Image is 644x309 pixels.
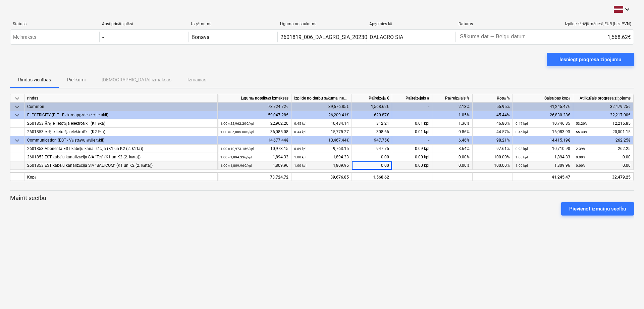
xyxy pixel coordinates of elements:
div: Common [27,103,215,111]
div: 39,676.85 [294,173,349,182]
div: 2601819_006_DALAGRO_SIA_20230221_Ligums_ELT_EST_T25_ak_KK1 (1) (1)-signed-signed.pdf [280,34,511,40]
div: - [490,35,494,39]
div: 10,434.14 [294,119,349,128]
span: keyboard_arrow_down [13,94,21,103]
p: Rindas vienības [18,76,51,83]
div: 12,215.85 [576,119,631,128]
div: 0.00 [576,153,631,161]
div: 26,830.28€ [513,111,573,119]
div: rindas [24,94,218,103]
small: 0.89 kpl [294,147,306,151]
div: 32,217.00€ [573,111,634,119]
div: Statuss [13,22,97,26]
small: 1.00 × 10,973.15€ / kpl [220,147,254,151]
div: 8.64% [432,145,473,153]
div: Apstiprināts plkst [102,22,186,27]
p: Mainīt secību [10,194,634,202]
div: 13,467.44€ [291,136,352,145]
small: 0.00% [576,155,585,159]
div: 1,568.62 [352,172,392,181]
div: 44.57% [473,128,513,136]
div: - [392,103,432,111]
div: 1,809.96 [220,161,288,170]
span: keyboard_arrow_down [13,111,21,119]
div: 14,415.19€ [513,136,573,145]
div: 1.05% [432,111,473,119]
div: 10,746.35 [516,119,570,128]
div: 6.46% [432,136,473,145]
div: Iesniegt progresa ziņojumu [559,55,621,64]
small: 0.44 kpl [294,130,306,134]
div: Līguma nosaukums [280,22,364,27]
small: 55.43% [576,130,587,134]
div: 0.01 kpl [392,128,432,136]
div: Atlikušais progresa ziņojums [573,94,634,103]
div: 1.36% [432,119,473,128]
div: 1,568.62€ [352,103,392,111]
div: 0.01 kpl [392,119,432,128]
div: Līgumā noteiktās izmaksas [218,94,291,103]
div: 98.21% [473,136,513,145]
div: Pašreizējais % [432,94,473,103]
div: 20,001.15 [576,128,631,136]
div: 1,809.96 [294,161,349,170]
small: 1.00 × 1,809.96€ / kpl [220,164,252,167]
div: 0.00% [432,161,473,170]
div: Pievienot izmaiņu secību [569,204,626,213]
div: 41,245.47€ [513,103,573,111]
div: Izpilde no darbu sākuma, neskaitot kārtējā mēneša izpildi [291,94,352,103]
div: Uzņēmums [191,22,275,27]
small: 53.20% [576,122,587,125]
div: 22,962.20 [220,119,288,128]
small: 0.45 kpl [294,122,306,125]
div: 0.09 kpl [392,145,432,153]
small: 1.00 kpl [294,155,306,159]
small: 0.00% [576,164,585,167]
small: 1.00 kpl [516,155,528,159]
div: 14,677.44€ [218,136,291,145]
input: Sākuma datums [459,32,490,42]
small: 1.00 × 22,962.20€ / kpl [220,122,254,125]
div: Pašreizējā € [352,94,392,103]
div: 1,809.96 [516,161,570,170]
div: 262.25 [576,145,631,153]
div: 0.00% [432,153,473,161]
div: Apņemies kā [369,22,453,27]
div: Datums [459,22,542,26]
div: 10,710.90 [516,145,570,153]
div: 620.87€ [352,111,392,119]
div: - [102,34,104,40]
div: 1,894.33 [516,153,570,161]
div: Izpilde kārtējā mēnesī, EUR (bez PVN) [547,22,631,27]
div: 312.21 [352,119,392,128]
div: 947.75€ [352,136,392,145]
div: Saistības kopā [513,94,573,103]
div: 2601853 EST kabeļu kanalizācija SIA "Tet" (K1 un K2 (2. kārta)) [27,153,215,161]
div: 15,775.27 [294,128,349,136]
div: 2601853 Ārējie lietotāja elektrotīkli (K2 ēka) [27,128,215,136]
p: Melnraksts [13,34,36,41]
div: 9,763.15 [294,145,349,153]
button: Iesniegt progresa ziņojumu [547,53,634,66]
div: Pašreizējais # [392,94,432,103]
div: 32,479.25€ [573,103,634,111]
div: 0.00 kpl [392,153,432,161]
div: 947.75 [352,145,392,153]
div: 10,973.15 [220,145,288,153]
div: Communication (EST - Vājstrāvu ārējie tīkli) [27,136,215,145]
small: 1.00 × 1,894.33€ / kpl [220,155,252,159]
small: 0.98 kpl [516,147,528,151]
div: 97.61% [473,145,513,153]
div: 45.44% [473,111,513,119]
div: 2.13% [432,103,473,111]
div: 41,245.47 [513,172,573,181]
div: 0.00 [352,153,392,161]
div: 36,085.08 [220,128,288,136]
div: 32,479.25 [576,173,631,182]
div: - [392,111,432,119]
div: 308.66 [352,128,392,136]
button: Pievienot izmaiņu secību [561,202,634,216]
div: - [392,136,432,145]
div: 0.00 [352,161,392,170]
small: 1.00 kpl [516,164,528,167]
